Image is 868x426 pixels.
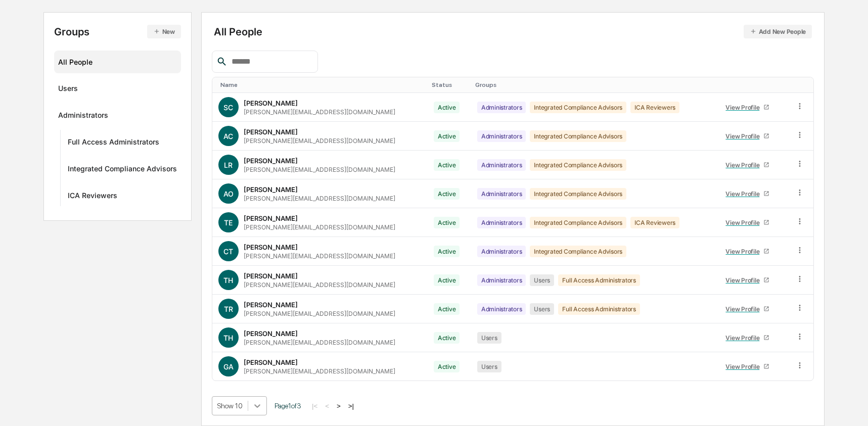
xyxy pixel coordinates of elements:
[244,214,298,222] div: [PERSON_NAME]
[530,130,626,142] div: Integrated Compliance Advisors
[68,164,177,176] div: Integrated Compliance Advisors
[475,81,711,88] div: Toggle SortBy
[244,128,298,136] div: [PERSON_NAME]
[721,157,774,173] a: View Profile
[434,188,460,200] div: Active
[477,188,526,200] div: Administrators
[244,195,395,202] div: [PERSON_NAME][EMAIL_ADDRESS][DOMAIN_NAME]
[721,244,774,259] a: View Profile
[725,305,763,313] div: View Profile
[434,303,460,315] div: Active
[721,330,774,346] a: View Profile
[721,100,774,115] a: View Profile
[58,54,177,70] div: All People
[244,157,298,165] div: [PERSON_NAME]
[530,303,554,315] div: Users
[434,332,460,344] div: Active
[244,339,395,346] div: [PERSON_NAME][EMAIL_ADDRESS][DOMAIN_NAME]
[721,128,774,144] a: View Profile
[725,363,763,370] div: View Profile
[244,358,298,366] div: [PERSON_NAME]
[223,247,233,256] span: CT
[244,137,395,145] div: [PERSON_NAME][EMAIL_ADDRESS][DOMAIN_NAME]
[530,246,626,257] div: Integrated Compliance Advisors
[223,362,234,371] span: GA
[558,274,640,286] div: Full Access Administrators
[434,217,460,228] div: Active
[147,25,181,38] button: New
[334,402,344,410] button: >
[630,102,679,113] div: ICA Reviewers
[477,303,526,315] div: Administrators
[345,402,357,410] button: >|
[558,303,640,315] div: Full Access Administrators
[434,274,460,286] div: Active
[244,301,298,309] div: [PERSON_NAME]
[721,359,774,374] a: View Profile
[477,217,526,228] div: Administrators
[68,191,117,203] div: ICA Reviewers
[719,81,785,88] div: Toggle SortBy
[244,223,395,231] div: [PERSON_NAME][EMAIL_ADDRESS][DOMAIN_NAME]
[224,305,233,313] span: TR
[68,137,159,150] div: Full Access Administrators
[477,159,526,171] div: Administrators
[223,276,233,285] span: TH
[530,102,626,113] div: Integrated Compliance Advisors
[725,219,763,226] div: View Profile
[244,185,298,194] div: [PERSON_NAME]
[101,35,122,43] span: Pylon
[434,361,460,372] div: Active
[224,218,233,227] span: TE
[434,159,460,171] div: Active
[322,402,332,410] button: <
[477,332,501,344] div: Users
[220,81,424,88] div: Toggle SortBy
[530,188,626,200] div: Integrated Compliance Advisors
[432,81,467,88] div: Toggle SortBy
[244,99,298,107] div: [PERSON_NAME]
[477,274,526,286] div: Administrators
[244,272,298,280] div: [PERSON_NAME]
[244,252,395,260] div: [PERSON_NAME][EMAIL_ADDRESS][DOMAIN_NAME]
[244,108,395,116] div: [PERSON_NAME][EMAIL_ADDRESS][DOMAIN_NAME]
[744,25,812,38] button: Add New People
[725,190,763,198] div: View Profile
[721,272,774,288] a: View Profile
[309,402,321,410] button: |<
[721,186,774,202] a: View Profile
[725,161,763,169] div: View Profile
[223,334,233,342] span: TH
[477,130,526,142] div: Administrators
[725,132,763,140] div: View Profile
[530,159,626,171] div: Integrated Compliance Advisors
[721,215,774,230] a: View Profile
[477,102,526,113] div: Administrators
[223,103,233,112] span: SC
[434,130,460,142] div: Active
[725,334,763,342] div: View Profile
[721,301,774,317] a: View Profile
[434,246,460,257] div: Active
[54,25,181,38] div: Groups
[797,81,809,88] div: Toggle SortBy
[71,35,122,43] a: Powered byPylon
[477,246,526,257] div: Administrators
[58,111,108,123] div: Administrators
[224,161,233,169] span: LR
[725,248,763,255] div: View Profile
[223,190,234,198] span: AO
[244,329,298,338] div: [PERSON_NAME]
[530,274,554,286] div: Users
[434,102,460,113] div: Active
[725,104,763,111] div: View Profile
[275,402,301,410] span: Page 1 of 3
[244,310,395,317] div: [PERSON_NAME][EMAIL_ADDRESS][DOMAIN_NAME]
[530,217,626,228] div: Integrated Compliance Advisors
[244,243,298,251] div: [PERSON_NAME]
[214,25,812,38] div: All People
[58,84,78,96] div: Users
[223,132,233,140] span: AC
[630,217,679,228] div: ICA Reviewers
[244,281,395,289] div: [PERSON_NAME][EMAIL_ADDRESS][DOMAIN_NAME]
